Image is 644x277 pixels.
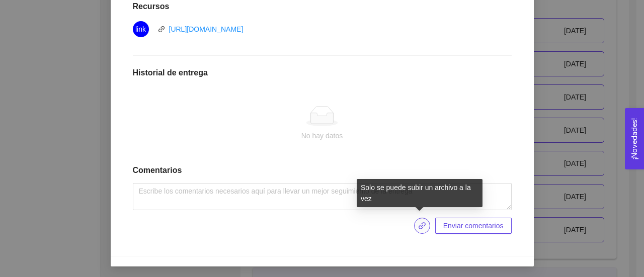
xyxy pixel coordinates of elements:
[415,222,430,230] span: link
[169,25,244,33] a: [URL][DOMAIN_NAME]
[133,68,512,78] h1: Historial de entrega
[435,218,512,234] button: Enviar comentarios
[135,21,146,37] span: link
[414,222,430,230] span: link
[414,218,430,234] button: link
[158,26,165,33] span: link
[133,165,512,175] h1: Comentarios
[625,108,644,169] button: Open Feedback Widget
[141,130,504,141] div: No hay datos
[133,2,512,12] h1: Recursos
[443,220,504,231] span: Enviar comentarios
[357,179,482,207] div: Solo se puede subir un archivo a la vez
